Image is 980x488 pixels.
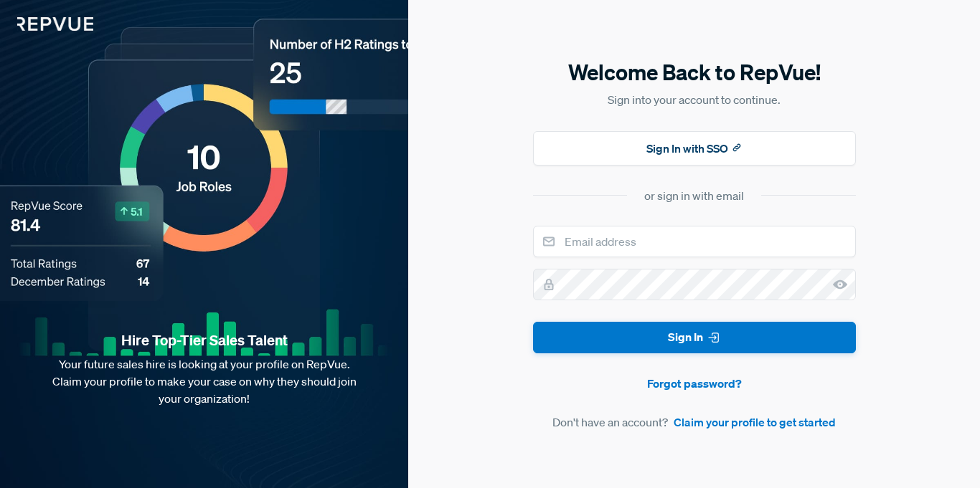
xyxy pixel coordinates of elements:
[533,375,856,392] a: Forgot password?
[23,355,385,407] p: Your future sales hire is looking at your profile on RepVue. Claim your profile to make your case...
[23,331,385,350] strong: Hire Top-Tier Sales Talent
[533,131,856,166] button: Sign In with SSO
[644,187,744,204] div: or sign in with email
[533,226,856,257] input: Email address
[533,322,856,354] button: Sign In
[533,91,856,108] p: Sign into your account to continue.
[533,413,856,431] article: Don't have an account?
[674,413,836,431] a: Claim your profile to get started
[533,57,856,87] h5: Welcome Back to RepVue!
